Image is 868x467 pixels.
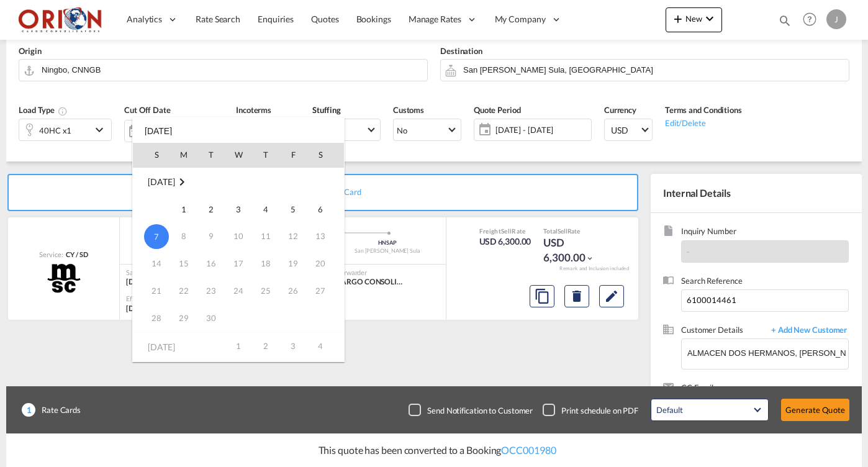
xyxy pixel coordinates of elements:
[133,250,170,278] td: Sunday September 14 2025
[170,196,197,223] td: Monday September 1 2025
[144,224,169,249] span: 7
[279,250,307,278] td: Friday September 19 2025
[252,250,279,278] td: Thursday September 18 2025
[133,332,344,360] tr: Week 1
[197,278,225,305] td: Tuesday September 23 2025
[148,342,174,352] span: [DATE]
[307,332,344,360] td: Saturday October 4 2025
[133,305,170,333] td: Sunday September 28 2025
[170,278,197,305] td: Monday September 22 2025
[197,143,225,168] th: T
[133,143,344,361] md-calendar: Calendar
[199,197,224,222] span: 2
[133,278,170,305] td: Sunday September 21 2025
[252,196,279,223] td: Thursday September 4 2025
[225,332,252,360] td: Wednesday October 1 2025
[307,250,344,278] td: Saturday September 20 2025
[170,143,197,168] th: M
[225,278,252,305] td: Wednesday September 24 2025
[252,143,279,168] th: T
[133,250,344,278] tr: Week 3
[133,196,344,223] tr: Week 1
[225,223,252,250] td: Wednesday September 10 2025
[279,143,307,168] th: F
[133,278,344,305] tr: Week 4
[225,196,252,223] td: Wednesday September 3 2025
[308,197,333,222] span: 6
[197,196,225,223] td: Tuesday September 2 2025
[148,176,174,187] span: [DATE]
[307,143,344,168] th: S
[197,223,225,250] td: Tuesday September 9 2025
[133,223,170,250] td: Sunday September 7 2025
[252,278,279,305] td: Thursday September 25 2025
[307,196,344,223] td: Saturday September 6 2025
[133,305,344,333] tr: Week 5
[252,332,279,360] td: Thursday October 2 2025
[170,250,197,278] td: Monday September 15 2025
[253,197,278,222] span: 4
[279,278,307,305] td: Friday September 26 2025
[133,168,344,196] td: September 2025
[225,250,252,278] td: Wednesday September 17 2025
[279,332,307,360] td: Friday October 3 2025
[281,197,305,222] span: 5
[170,305,197,333] td: Monday September 29 2025
[171,197,196,222] span: 1
[225,143,252,168] th: W
[307,223,344,250] td: Saturday September 13 2025
[279,196,307,223] td: Friday September 5 2025
[197,250,225,278] td: Tuesday September 16 2025
[279,223,307,250] td: Friday September 12 2025
[133,143,170,168] th: S
[133,168,344,196] tr: Week undefined
[307,278,344,305] td: Saturday September 27 2025
[252,223,279,250] td: Thursday September 11 2025
[133,223,344,250] tr: Week 2
[226,197,251,222] span: 3
[170,223,197,250] td: Monday September 8 2025
[197,305,225,333] td: Tuesday September 30 2025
